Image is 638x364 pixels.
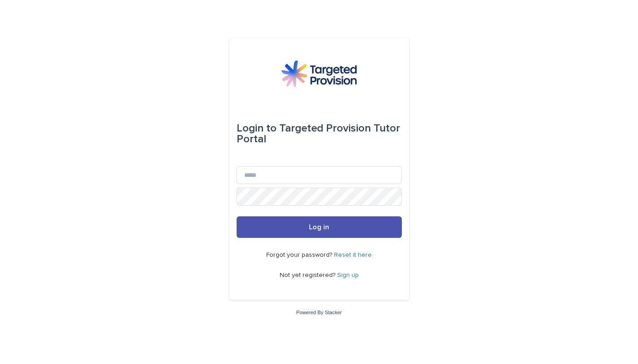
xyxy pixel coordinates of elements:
a: Powered By Stacker [296,310,342,315]
a: Sign up [337,272,359,278]
span: Forgot your password? [266,252,334,258]
span: Login to [237,123,277,134]
span: Not yet registered? [280,272,337,278]
button: Log in [237,216,402,238]
div: Targeted Provision Tutor Portal [237,116,402,152]
img: M5nRWzHhSzIhMunXDL62 [281,60,356,87]
a: Reset it here [334,252,372,258]
span: Log in [309,224,329,231]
